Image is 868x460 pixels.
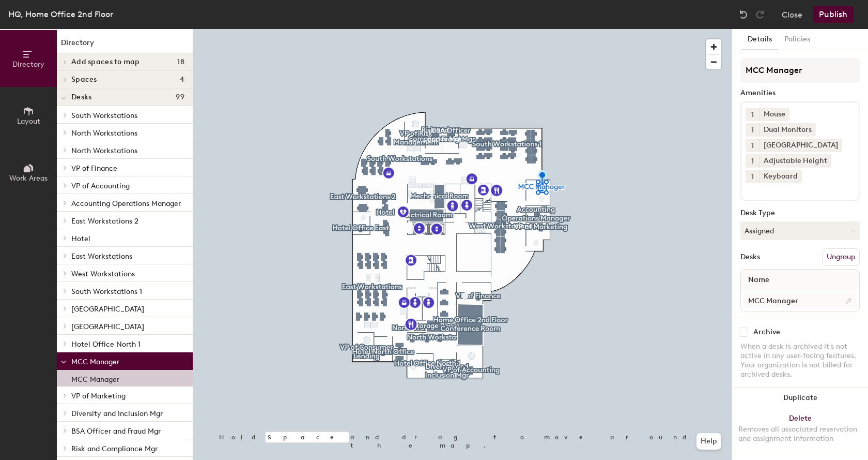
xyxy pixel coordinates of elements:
[9,174,48,183] span: Work Areas
[57,37,193,53] h1: Directory
[71,146,137,155] span: North Workstations
[743,293,857,308] input: Unnamed desk
[696,433,721,450] button: Help
[71,164,117,173] span: VP of Finance
[740,89,860,97] div: Amenities
[759,170,802,183] div: Keyboard
[176,93,184,101] span: 99
[71,252,132,261] span: East Workstations
[822,248,860,266] button: Ungroup
[71,270,135,278] span: West Workstations
[746,108,759,121] button: 1
[71,58,140,66] span: Add spaces to map
[71,444,158,453] span: Risk and Compliance Mgr
[71,111,137,120] span: South Workstations
[71,217,138,226] span: East Workstations 2
[741,29,778,50] button: Details
[746,123,759,137] button: 1
[743,271,774,289] span: Name
[71,182,130,190] span: VP of Accounting
[71,129,137,138] span: North Workstations
[746,170,759,183] button: 1
[180,76,184,84] span: 4
[732,408,868,454] button: DeleteRemoves all associated reservation and assignment information
[71,234,90,243] span: Hotel
[755,9,765,20] img: Redo
[732,388,868,408] button: Duplicate
[778,29,816,50] button: Policies
[738,9,749,20] img: Undo
[740,209,860,217] div: Desk Type
[71,340,141,349] span: Hotel Office North 1
[71,287,142,296] span: South Workstations 1
[759,123,816,137] div: Dual Monitors
[782,6,802,23] button: Close
[740,253,760,261] div: Desks
[71,358,119,366] span: MCC Manager
[740,342,860,379] div: When a desk is archived it's not active in any user-facing features. Your organization is not bil...
[759,154,831,168] div: Adjustable Height
[71,392,126,400] span: VP of Marketing
[71,93,91,101] span: Desks
[71,322,144,331] span: [GEOGRAPHIC_DATA]
[751,109,754,120] span: 1
[177,58,184,66] span: 18
[71,427,161,436] span: BSA Officer and Fraud Mgr
[71,76,97,84] span: Spaces
[759,139,842,152] div: [GEOGRAPHIC_DATA]
[751,171,754,182] span: 1
[740,221,860,240] button: Assigned
[71,372,119,384] p: MCC Manager
[753,328,780,336] div: Archive
[8,8,113,21] div: HQ, Home Office 2nd Floor
[746,139,759,152] button: 1
[738,425,862,443] div: Removes all associated reservation and assignment information
[746,154,759,168] button: 1
[71,305,144,314] span: [GEOGRAPHIC_DATA]
[71,409,163,418] span: Diversity and Inclusion Mgr
[12,60,44,69] span: Directory
[751,156,754,167] span: 1
[751,125,754,136] span: 1
[759,108,789,121] div: Mouse
[751,140,754,151] span: 1
[17,117,40,126] span: Layout
[813,6,854,23] button: Publish
[71,199,181,208] span: Accounting Operations Manager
